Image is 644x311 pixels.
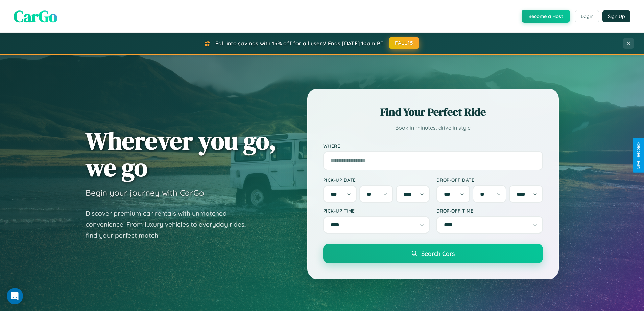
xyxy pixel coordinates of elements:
button: Search Cars [323,244,543,263]
h3: Begin your journey with CarGo [86,187,204,198]
span: Search Cars [421,250,455,257]
label: Drop-off Date [436,177,543,183]
p: Discover premium car rentals with unmatched convenience. From luxury vehicles to everyday rides, ... [86,208,255,241]
h1: Wherever you go, we go [86,127,276,181]
label: Pick-up Time [323,208,430,214]
button: Login [575,10,599,22]
p: Book in minutes, drive in style [323,123,543,133]
div: Give Feedback [636,142,641,169]
span: Fall into savings with 15% off for all users! Ends [DATE] 10am PT. [215,40,385,47]
span: CarGo [14,5,57,27]
button: FALL15 [389,37,419,49]
label: Drop-off Time [436,208,543,214]
h2: Find Your Perfect Ride [323,105,543,119]
button: Become a Host [522,10,570,23]
button: Sign Up [602,10,630,22]
div: Open Intercom Messenger [7,288,23,304]
label: Where [323,143,543,149]
label: Pick-up Date [323,177,430,183]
